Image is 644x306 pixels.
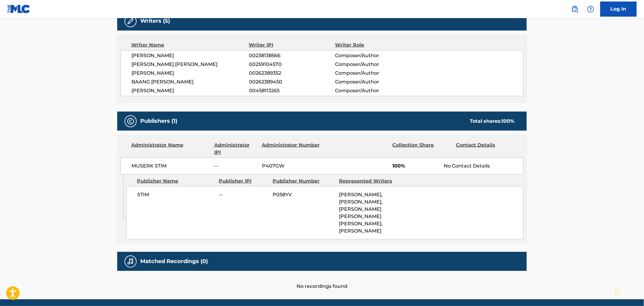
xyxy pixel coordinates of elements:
div: Administrator IPI [214,142,257,156]
span: [PERSON_NAME] [PERSON_NAME] [131,61,249,68]
div: Writer Role [335,41,413,49]
span: Composer/Author [335,61,413,68]
div: Help [585,3,597,15]
img: help [587,5,594,13]
span: [PERSON_NAME], [PERSON_NAME], [PERSON_NAME] [PERSON_NAME] [PERSON_NAME], [PERSON_NAME] [339,192,383,234]
a: Public Search [569,3,581,15]
span: 100 % [502,118,515,124]
div: Drag [616,283,619,301]
span: Composer/Author [335,52,413,59]
span: 00458113265 [249,87,335,94]
div: Contact Details [456,142,515,156]
a: Log In [600,2,637,17]
div: Administrator Number [262,142,320,156]
div: No Contact Details [444,162,523,170]
img: Publishers [127,118,134,125]
div: Total shares: [470,118,515,125]
iframe: Chat Widget [614,277,644,306]
span: BAANG [PERSON_NAME] [131,78,249,86]
div: Represented Writers [339,177,401,185]
div: Writer IPI [249,41,335,49]
span: Composer/Author [335,87,413,94]
h5: Writers (5) [140,18,170,24]
div: Writer Name [131,41,249,49]
span: Composer/Author [335,70,413,77]
div: Administrator Name [131,142,210,156]
div: Publisher Name [137,177,214,185]
span: 00262389352 [249,70,335,77]
span: P407GW [262,162,321,170]
span: 00259104570 [249,61,335,68]
span: 00262389450 [249,78,335,86]
img: search [571,5,579,13]
div: Collection Share [393,142,451,156]
span: -- [219,191,268,198]
div: Publisher IPI [219,177,268,185]
div: Publisher Number [273,177,334,185]
span: [PERSON_NAME] [131,52,249,59]
span: [PERSON_NAME] [131,70,249,77]
img: MLC Logo [7,5,31,13]
span: P058YV [273,191,334,198]
span: Composer/Author [335,78,413,86]
span: [PERSON_NAME] [131,87,249,94]
h5: Publishers (1) [140,118,177,125]
div: No recordings found [117,271,527,290]
img: Matched Recordings [127,258,134,265]
span: 100% [393,162,440,170]
span: STIM [137,191,214,198]
span: -- [214,162,257,170]
img: Writers [127,18,134,25]
span: MUSERK STIM [131,162,210,170]
h5: Matched Recordings (0) [140,258,208,265]
span: 00238138566 [249,52,335,59]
